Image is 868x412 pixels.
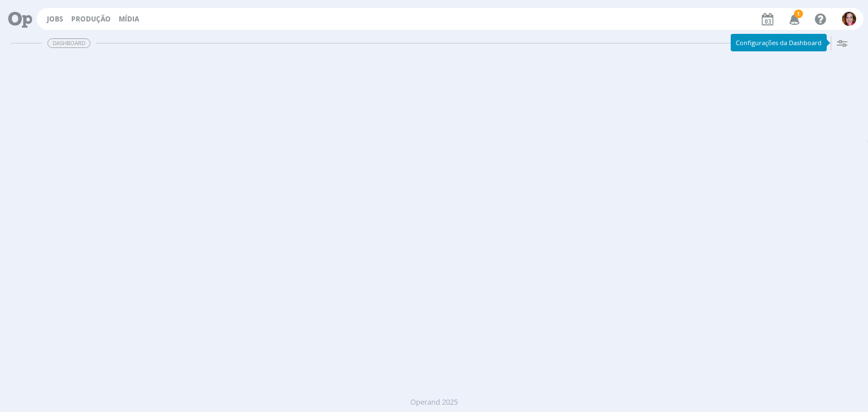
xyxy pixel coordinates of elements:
[794,10,803,18] span: 1
[841,9,857,29] button: B
[842,12,856,26] img: B
[44,15,67,24] button: Jobs
[47,38,90,48] span: Dashboard
[119,14,139,24] a: Mídia
[782,9,805,29] button: 1
[115,15,142,24] button: Mídia
[68,15,114,24] button: Produção
[47,14,63,24] a: Jobs
[731,34,827,51] div: Configurações da Dashboard
[71,14,111,24] a: Produção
